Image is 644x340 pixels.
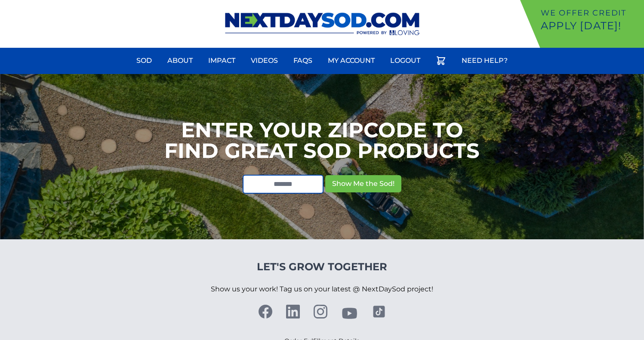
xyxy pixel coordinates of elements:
a: About [162,50,198,71]
p: Apply [DATE]! [541,19,641,33]
p: We offer Credit [541,7,641,19]
p: Show us your work! Tag us on your latest @ NextDaySod project! [211,274,433,305]
h1: Enter your Zipcode to Find Great Sod Products [164,120,480,161]
a: My Account [323,50,380,71]
h4: Let's Grow Together [211,260,433,274]
button: Show Me the Sod! [325,175,401,192]
a: Sod [131,50,157,71]
a: FAQs [288,50,317,71]
a: Videos [246,50,283,71]
a: Logout [385,50,425,71]
a: Impact [203,50,240,71]
a: Need Help? [456,50,513,71]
